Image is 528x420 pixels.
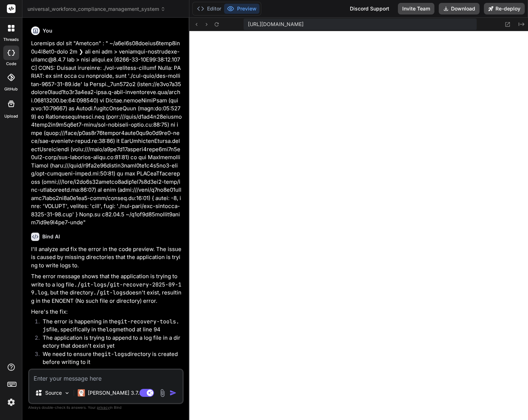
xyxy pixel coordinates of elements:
[484,3,525,14] button: Re-deploy
[43,27,52,34] h6: You
[224,4,259,14] button: Preview
[106,326,116,333] code: log
[398,3,434,14] button: Invite Team
[45,389,62,396] p: Source
[31,272,182,305] p: The error message shows that the application is trying to write to a log file , but the directory...
[37,334,182,350] li: The application is trying to append to a log file in a directory that doesn't exist yet
[5,396,17,408] img: settings
[4,113,18,119] label: Upload
[158,389,167,397] img: attachment
[88,389,141,396] p: [PERSON_NAME] 3.7..
[31,281,181,297] code: ./git-logs/git-recovery-2025-09-19.log
[31,245,182,270] p: I'll analyze and fix the error in the code preview. The issue is caused by missing directories th...
[439,3,480,14] button: Download
[42,233,60,240] h6: Bind AI
[37,318,182,334] li: The error is happening in the file, specifically in the method at line 94
[93,289,126,296] code: ./git-logs
[169,389,177,396] img: icon
[4,86,18,92] label: GitHub
[248,21,304,28] span: [URL][DOMAIN_NAME]
[189,31,528,420] iframe: Preview
[194,4,224,14] button: Editor
[31,308,182,316] p: Here's the fix:
[97,405,110,410] span: privacy
[78,389,85,396] img: Claude 3.7 Sonnet (Anthropic)
[31,39,182,227] p: Loremips dol sit "Ametcon" : " ~/a6el6s08doeius6temp8in0u4l8et0-dolo 2m ❯ ali eni adm > veniamqui...
[64,390,70,396] img: Pick Models
[6,61,16,67] label: code
[345,3,394,14] div: Discord Support
[28,404,184,411] p: Always double-check its answers. Your in Bind
[37,350,182,366] li: We need to ensure the directory is created before writing to it
[3,37,19,43] label: threads
[101,351,127,358] code: git-logs
[27,5,166,13] span: universal_workforce_compliance_management_system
